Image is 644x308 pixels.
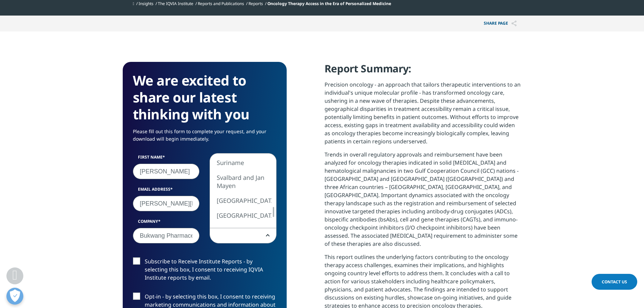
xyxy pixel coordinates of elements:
h4: Report Summary: [325,62,522,80]
label: First Name [133,154,200,164]
a: Reports [248,1,263,6]
p: Trends in overall regulatory approvals and reimbursement have been analyzed for oncology therapie... [325,150,522,253]
li: [GEOGRAPHIC_DATA] [210,193,271,208]
img: Share PAGE [511,21,517,26]
p: Precision oncology - an approach that tailors therapeutic interventions to an individual's unique... [325,80,522,150]
p: Share PAGE [479,16,522,31]
li: [GEOGRAPHIC_DATA] [210,223,271,238]
span: Contact Us [602,279,627,285]
a: Reports and Publications [198,1,244,6]
span: Oncology Therapy Access in the Era of Personalized Medicine [267,1,391,6]
a: Insights [139,1,153,6]
li: [GEOGRAPHIC_DATA] [210,208,271,223]
li: Suriname [210,155,271,170]
button: Open Preferences [6,288,23,305]
button: Share PAGEShare PAGE [479,16,522,31]
p: Please fill out this form to complete your request, and your download will begin immediately. [133,128,277,148]
label: Email Address [133,186,200,196]
li: Svalbard and Jan Mayen [210,170,271,193]
a: The IQVIA Institute [158,1,193,6]
label: Subscribe to Receive Institute Reports - by selecting this box, I consent to receiving IQVIA Inst... [133,257,277,285]
a: Contact Us [592,274,637,290]
h3: We are excited to share our latest thinking with you [133,72,277,123]
label: Company [133,218,200,228]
